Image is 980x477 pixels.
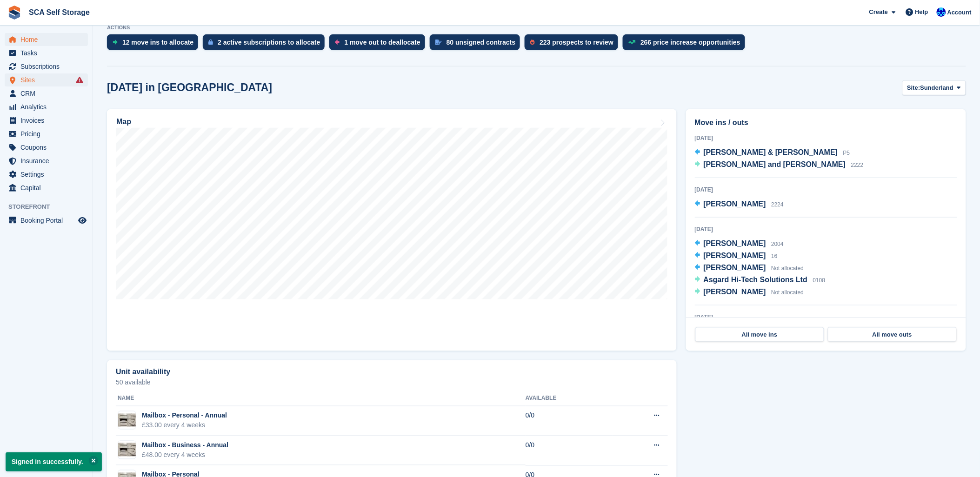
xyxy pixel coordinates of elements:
[915,7,928,17] span: Help
[704,288,766,296] span: [PERSON_NAME]
[20,127,76,140] span: Pricing
[6,452,102,471] p: Signed in successfully.
[695,185,957,194] div: [DATE]
[937,7,946,17] img: Kelly Neesham
[704,148,838,156] span: [PERSON_NAME] & [PERSON_NAME]
[695,327,824,342] a: All move ins
[771,289,804,296] span: Not allocated
[5,100,88,113] a: menu
[76,76,83,84] i: Smart entry sync failures have occurred
[20,168,76,181] span: Settings
[640,39,740,46] div: 266 price increase opportunities
[5,154,88,167] a: menu
[142,421,227,431] div: £33.00 every 4 weeks
[526,406,613,436] td: 0/0
[907,83,920,93] span: Site:
[20,100,76,113] span: Analytics
[813,277,826,284] span: 0108
[107,81,272,94] h2: [DATE] in [GEOGRAPHIC_DATA]
[695,134,957,142] div: [DATE]
[771,265,804,272] span: Not allocated
[704,276,808,284] span: Asgard Hi-Tech Solutions Ltd
[218,39,320,46] div: 2 active subscriptions to allocate
[525,34,623,55] a: 223 prospects to review
[118,443,136,457] img: Unknown-4.jpeg
[628,40,636,44] img: price_increase_opportunities-93ffe204e8149a01c8c9dc8f82e8f89637d9d84a8eef4429ea346261dce0b2c0.svg
[5,73,88,86] a: menu
[695,225,957,233] div: [DATE]
[540,39,613,46] div: 223 prospects to review
[695,250,778,262] a: [PERSON_NAME] 16
[116,118,131,126] h2: Map
[8,202,93,212] span: Storefront
[771,241,784,247] span: 2004
[208,39,213,45] img: active_subscription_to_allocate_icon-d502201f5373d7db506a760aba3b589e785aa758c864c3986d89f69b8ff3...
[695,274,826,286] a: Asgard Hi-Tech Solutions Ltd 0108
[142,441,228,450] div: Mailbox - Business - Annual
[5,87,88,100] a: menu
[20,60,76,73] span: Subscriptions
[843,150,850,156] span: P5
[25,5,93,20] a: SCA Self Storage
[695,159,864,171] a: [PERSON_NAME] and [PERSON_NAME] 2222
[695,199,784,211] a: [PERSON_NAME] 2224
[430,34,525,55] a: 80 unsigned contracts
[5,114,88,127] a: menu
[920,83,954,93] span: Sunderland
[20,46,76,60] span: Tasks
[20,154,76,167] span: Insurance
[435,40,442,45] img: contract_signature_icon-13c848040528278c33f63329250d36e43548de30e8caae1d1a13099fd9432cc5.svg
[526,436,613,466] td: 0/0
[20,87,76,100] span: CRM
[107,25,966,31] p: ACTIONS
[77,215,88,226] a: Preview store
[704,239,766,247] span: [PERSON_NAME]
[695,147,850,159] a: [PERSON_NAME] & [PERSON_NAME] P5
[704,264,766,272] span: [PERSON_NAME]
[20,181,76,194] span: Capital
[118,414,136,427] img: Unknown-4.jpeg
[5,214,88,227] a: menu
[20,33,76,46] span: Home
[5,46,88,60] a: menu
[704,200,766,208] span: [PERSON_NAME]
[5,60,88,73] a: menu
[116,379,668,386] p: 50 available
[7,6,21,20] img: stora-icon-8386f47178a22dfd0bd8f6a31ec36ba5ce8667c1dd55bd0f319d3a0aa187defe.svg
[704,252,766,259] span: [PERSON_NAME]
[695,262,804,274] a: [PERSON_NAME] Not allocated
[828,327,957,342] a: All move outs
[335,40,340,45] img: move_outs_to_deallocate_icon-f764333ba52eb49d3ac5e1228854f67142a1ed5810a6f6cc68b1a99e826820c5.svg
[695,313,957,321] div: [DATE]
[5,181,88,194] a: menu
[344,39,420,46] div: 1 move out to deallocate
[20,214,76,227] span: Booking Portal
[771,201,784,208] span: 2224
[5,168,88,181] a: menu
[20,141,76,154] span: Coupons
[902,80,966,96] button: Site: Sunderland
[116,391,526,406] th: Name
[122,39,193,46] div: 12 move ins to allocate
[704,160,846,168] span: [PERSON_NAME] and [PERSON_NAME]
[116,368,170,377] h2: Unit availability
[142,450,228,460] div: £48.00 every 4 weeks
[329,34,429,55] a: 1 move out to deallocate
[5,33,88,46] a: menu
[142,411,227,421] div: Mailbox - Personal - Annual
[695,117,957,128] h2: Move ins / outs
[771,253,777,259] span: 16
[5,141,88,154] a: menu
[20,114,76,127] span: Invoices
[623,34,750,55] a: 266 price increase opportunities
[113,40,118,45] img: move_ins_to_allocate_icon-fdf77a2bb77ea45bf5b3d319d69a93e2d87916cf1d5bf7949dd705db3b84f3ca.svg
[447,39,516,46] div: 80 unsigned contracts
[851,162,864,168] span: 2222
[695,238,784,250] a: [PERSON_NAME] 2004
[695,286,804,298] a: [PERSON_NAME] Not allocated
[526,391,613,406] th: Available
[107,109,677,351] a: Map
[869,7,888,17] span: Create
[5,127,88,140] a: menu
[107,34,203,55] a: 12 move ins to allocate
